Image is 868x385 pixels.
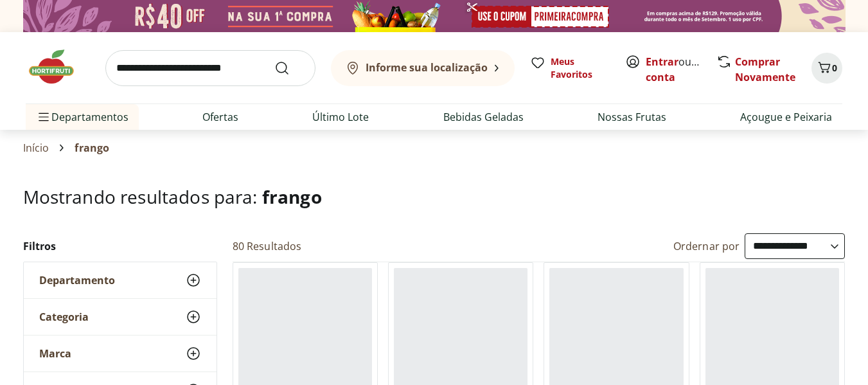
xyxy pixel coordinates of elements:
[202,109,238,125] a: Ofertas
[36,102,128,132] span: Departamentos
[23,186,846,207] h1: Mostrando resultados para:
[530,55,610,81] a: Meus Favoritos
[832,62,837,74] span: 0
[274,60,305,76] button: Submit Search
[646,55,716,84] a: Criar conta
[39,347,71,360] span: Marca
[75,142,109,154] span: frango
[24,336,217,372] button: Marca
[233,239,302,253] h2: 80 Resultados
[646,54,703,85] span: ou
[39,274,115,287] span: Departamento
[24,262,217,298] button: Departamento
[673,239,740,253] label: Ordernar por
[366,60,488,75] b: Informe sua localização
[811,53,842,84] button: Carrinho
[646,55,678,69] a: Entrar
[23,233,217,259] h2: Filtros
[598,109,666,125] a: Nossas Frutas
[105,50,315,86] input: search
[740,109,832,125] a: Açougue e Peixaria
[26,48,90,86] img: Hortifruti
[735,55,795,84] a: Comprar Novamente
[24,299,217,335] button: Categoria
[23,142,49,154] a: Início
[312,109,369,125] a: Último Lote
[39,310,89,323] span: Categoria
[36,102,51,132] button: Menu
[331,50,515,86] button: Informe sua localização
[551,55,610,81] span: Meus Favoritos
[443,109,524,125] a: Bebidas Geladas
[262,184,322,209] span: frango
